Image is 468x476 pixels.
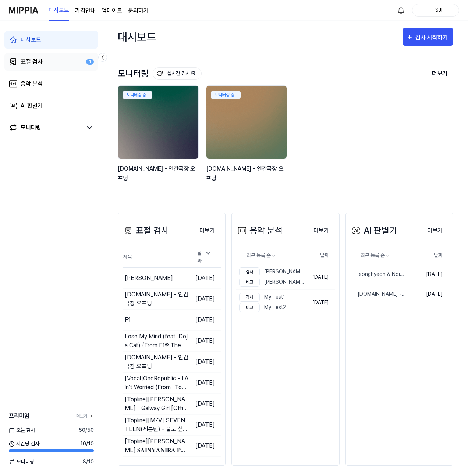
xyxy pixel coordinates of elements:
[125,395,188,413] div: [Topline] [PERSON_NAME] - Galway Girl [Official Lyric Video]
[426,6,454,14] div: SJH
[79,426,94,434] span: 50 / 50
[125,353,188,371] div: [DOMAIN_NAME] - 인간극장 오프닝
[125,332,188,350] div: Lose My Mind (feat. Doja Cat) (From F1® The Movie)
[21,79,43,88] div: 음악 분석
[308,223,335,238] a: 더보기
[9,123,82,132] a: 모니터링
[118,67,202,80] div: 모니터링
[125,290,188,308] div: [DOMAIN_NAME] - 인간극장 오프닝
[397,6,405,15] img: 알림
[406,264,448,284] td: [DATE]
[211,91,241,99] div: 모니터링 중..
[83,458,94,466] span: 8 / 10
[239,278,260,287] div: 비교
[9,426,35,434] span: 오늘 검사
[188,372,221,393] td: [DATE]
[125,437,188,455] div: [Topline] [PERSON_NAME] 𝐒𝐀𝐈𝐍𝐘𝐀𝐍𝐈𝐑𝐀 𝐏𝐎𝐋𝐄 ｜ [PERSON_NAME] ｜ 𝐅𝐫 [PERSON_NAME]
[350,284,406,304] a: [DOMAIN_NAME] - 인간극장 오프닝
[21,35,41,44] div: 대시보드
[76,413,94,419] a: 더보기
[118,85,200,191] a: 모니터링 중..backgroundIamge[DOMAIN_NAME] - 인간극장 오프닝
[9,412,29,420] span: 프리미엄
[118,28,156,46] div: 대시보드
[118,164,200,183] div: [DOMAIN_NAME] - 인간극장 오프닝
[75,6,96,15] button: 가격안내
[188,435,221,456] td: [DATE]
[194,223,221,238] a: 더보기
[239,303,260,312] div: 비교
[206,86,287,159] img: backgroundIamge
[239,293,260,302] div: 검사
[239,293,286,302] div: My Test1
[194,247,215,267] div: 날짜
[350,264,406,284] a: jeonghyeon & Noisy Choice - Too Far | Future House | NCS - Copyright Free Music
[239,278,305,287] div: [PERSON_NAME]
[306,264,335,290] td: [DATE]
[188,309,221,330] td: [DATE]
[426,66,453,81] button: 더보기
[188,267,221,288] td: [DATE]
[102,6,122,15] a: 업데이트
[239,267,305,276] div: [PERSON_NAME]
[4,97,98,115] a: AI 판별기
[123,91,152,99] div: 모니터링 중..
[4,53,98,71] a: 표절 검사1
[206,164,288,183] div: [DOMAIN_NAME] - 인간극장 오프닝
[415,3,423,18] img: profile
[125,274,173,283] div: [PERSON_NAME]
[415,33,450,42] div: 검사 시작하기
[306,247,335,264] th: 날짜
[308,223,335,238] button: 더보기
[4,31,98,49] a: 대시보드
[21,57,43,66] div: 표절 검사
[125,416,188,434] div: [Topline] [M⧸V] SEVENTEEN(세븐틴) - 울고 싶지 않아 (Don't Wanna Cry)
[9,458,34,466] span: 모니터링
[350,224,397,237] div: AI 판별기
[188,330,221,351] td: [DATE]
[236,290,306,315] a: 검사My Test1비교My Test2
[239,303,286,312] div: My Test2
[4,75,98,93] a: 음악 분석
[49,0,69,21] a: 대시보드
[80,440,94,448] span: 10 / 10
[125,374,188,392] div: [Vocal] OneRepublic - I Ain’t Worried (From “Top Gun： Mave
[118,86,198,159] img: backgroundIamge
[125,316,131,324] div: F1
[86,59,94,65] div: 1
[206,85,288,191] a: 모니터링 중..backgroundIamge[DOMAIN_NAME] - 인간극장 오프닝
[403,28,453,46] button: 검사 시작하기
[188,393,221,414] td: [DATE]
[421,223,448,238] button: 더보기
[188,351,221,372] td: [DATE]
[406,284,448,304] td: [DATE]
[21,102,43,110] div: AI 판별기
[412,4,459,17] button: profileSJH
[188,414,221,435] td: [DATE]
[123,224,169,237] div: 표절 검사
[236,224,283,237] div: 음악 분석
[236,264,306,289] a: 검사[PERSON_NAME]비교[PERSON_NAME]
[188,288,221,309] td: [DATE]
[153,67,202,80] button: 실시간 검사 중
[306,290,335,315] td: [DATE]
[350,290,406,298] div: [DOMAIN_NAME] - 인간극장 오프닝
[350,270,406,278] div: jeonghyeon & Noisy Choice - Too Far | Future House | NCS - Copyright Free Music
[128,6,149,15] a: 문의하기
[406,247,448,264] th: 날짜
[123,247,188,268] th: 제목
[21,123,41,132] div: 모니터링
[157,71,163,77] img: monitoring Icon
[194,223,221,238] button: 더보기
[239,267,260,276] div: 검사
[421,223,448,238] a: 더보기
[9,440,39,448] span: 시간당 검사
